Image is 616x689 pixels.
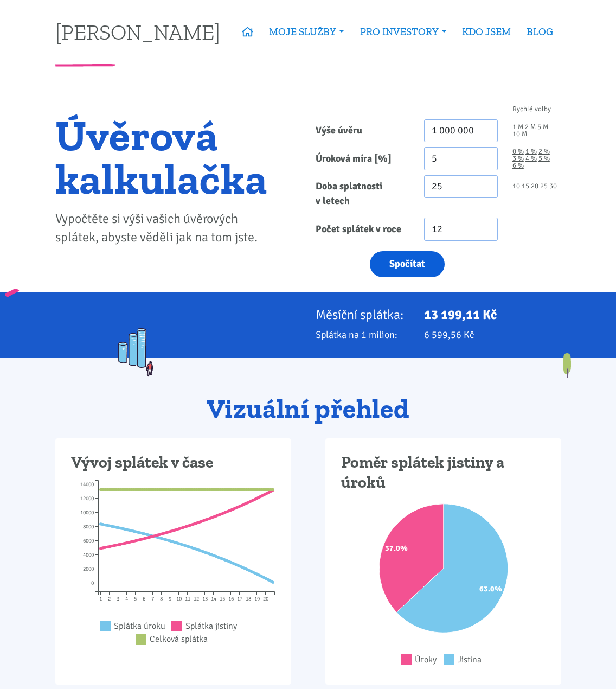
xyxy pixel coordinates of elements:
tspan: 5 [134,596,137,602]
tspan: 3 [117,596,119,602]
p: Splátka na 1 milion: [316,327,409,342]
a: KDO JSEM [454,20,519,44]
h2: Vizuální přehled [55,394,561,424]
tspan: 16 [228,596,233,602]
tspan: 1 [99,596,102,602]
a: 1 M [512,124,523,131]
p: 13 199,11 Kč [424,307,561,322]
h1: Úvěrová kalkulačka [55,113,267,200]
span: Rychlé volby [512,106,551,113]
tspan: 17 [236,596,242,602]
a: 25 [540,183,548,190]
tspan: 9 [169,596,171,602]
tspan: 4000 [82,552,93,558]
a: 30 [549,183,557,190]
label: Úroková míra [%] [308,147,416,170]
tspan: 18 [245,596,251,602]
tspan: 8000 [82,524,93,530]
tspan: 6 [143,596,145,602]
a: [PERSON_NAME] [55,21,220,42]
tspan: 6000 [82,538,93,544]
a: 20 [531,183,538,190]
tspan: 20 [262,596,268,602]
tspan: 0 [91,580,93,586]
a: 6 % [512,162,524,169]
a: 5 % [538,155,550,162]
a: 10 M [512,131,527,138]
a: MOJE SLUŽBY [261,20,352,44]
a: 3 % [512,155,524,162]
tspan: 13 [202,596,207,602]
a: 2 M [525,124,536,131]
a: PRO INVESTORY [352,20,454,44]
tspan: 14 [210,596,216,602]
tspan: 19 [254,596,259,602]
p: Vypočtěte si výši vašich úvěrových splátek, abyste věděli jak na tom jste. [55,210,267,247]
a: 10 [512,183,520,190]
tspan: 10 [176,596,181,602]
p: 6 599,56 Kč [424,327,561,342]
tspan: 2 [108,596,111,602]
label: Výše úvěru [308,119,416,143]
a: 2 % [538,148,550,155]
tspan: 12 [193,596,198,602]
h3: Vývoj splátek v čase [71,452,275,473]
label: Počet splátek v roce [308,218,416,241]
label: Doba splatnosti v letech [308,175,416,213]
p: Měsíční splátka: [316,307,409,322]
tspan: 11 [184,596,190,602]
a: 5 M [537,124,548,131]
tspan: 4 [125,596,128,602]
tspan: 12000 [80,495,93,502]
tspan: 7 [151,596,154,602]
a: 0 % [512,148,524,155]
tspan: 15 [219,596,224,602]
a: 1 % [525,148,537,155]
a: BLOG [519,20,561,44]
tspan: 2000 [82,566,93,572]
tspan: 10000 [80,509,93,516]
tspan: 14000 [80,481,93,488]
a: 15 [522,183,529,190]
tspan: 8 [160,596,163,602]
a: 4 % [525,155,537,162]
h3: Poměr splátek jistiny a úroků [341,452,546,493]
button: Spočítat [370,251,445,278]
